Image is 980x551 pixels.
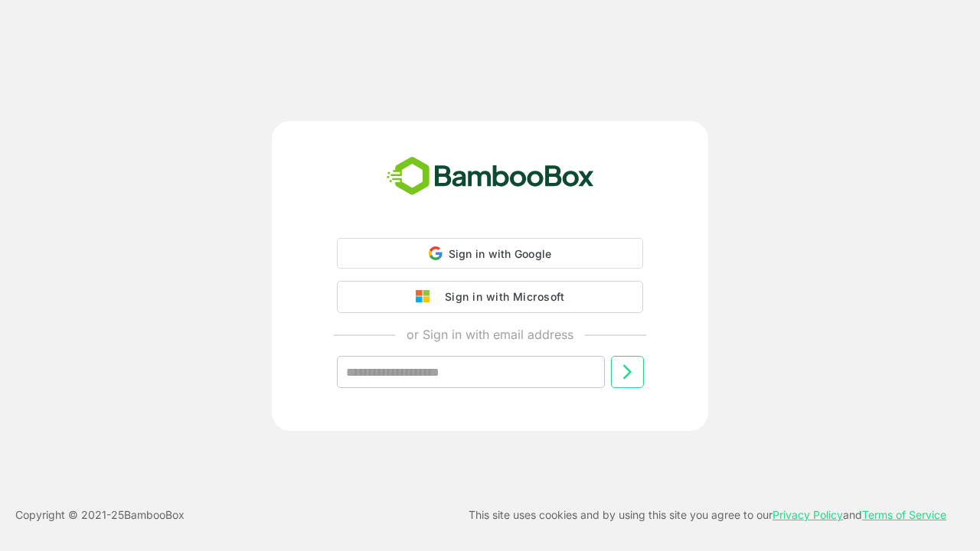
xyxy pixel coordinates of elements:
p: This site uses cookies and by using this site you agree to our and [469,506,946,524]
div: Sign in with Microsoft [437,287,564,307]
div: Sign in with Google [337,238,643,269]
img: google [416,290,437,304]
button: Sign in with Microsoft [337,281,643,313]
img: bamboobox [378,152,603,202]
p: Copyright © 2021- 25 BambooBox [15,506,185,524]
a: Terms of Service [862,508,946,521]
a: Privacy Policy [773,508,843,521]
p: or Sign in with email address [407,325,573,344]
span: Sign in with Google [449,247,552,260]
